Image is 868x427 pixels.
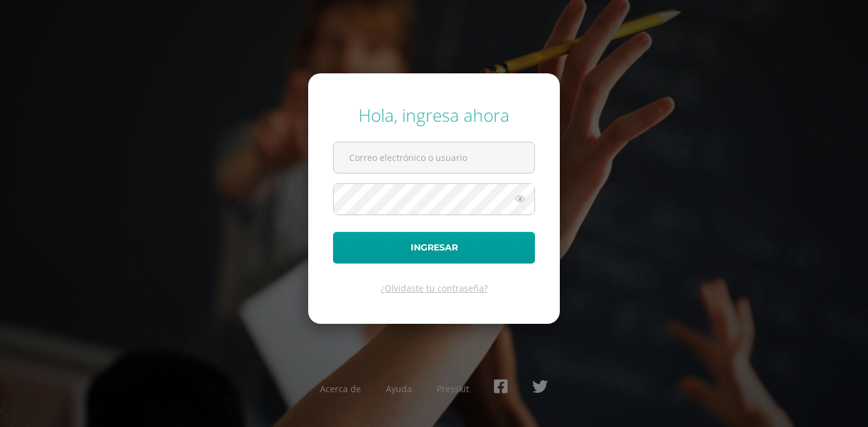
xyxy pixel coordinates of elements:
[437,383,469,395] a: Presskit
[386,383,412,395] a: Ayuda
[334,142,534,173] input: Correo electrónico o usuario
[320,383,361,395] a: Acerca de
[333,232,535,264] button: Ingresar
[381,282,488,294] a: ¿Olvidaste tu contraseña?
[333,103,535,127] div: Hola, ingresa ahora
